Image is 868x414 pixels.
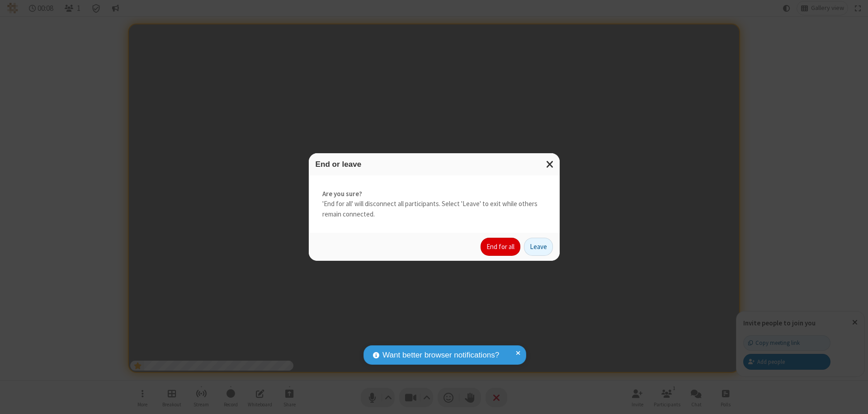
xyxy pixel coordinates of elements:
h3: End or leave [316,160,553,169]
div: 'End for all' will disconnect all participants. Select 'Leave' to exit while others remain connec... [309,175,560,233]
button: Leave [524,238,553,256]
button: Close modal [541,153,560,175]
button: End for all [481,238,520,256]
strong: Are you sure? [322,189,546,199]
span: Want better browser notifications? [382,349,499,361]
